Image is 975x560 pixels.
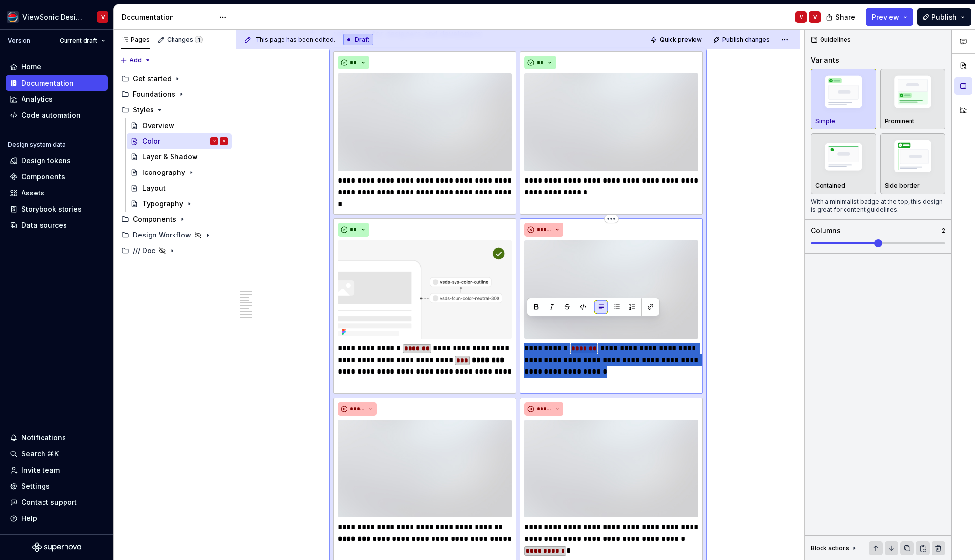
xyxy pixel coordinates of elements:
[6,185,108,201] a: Assets
[6,59,108,75] a: Home
[22,188,44,198] div: Assets
[117,86,232,102] div: Foundations
[22,78,74,88] div: Documentation
[22,514,37,523] div: Help
[117,53,154,67] button: Add
[133,74,172,84] div: Get started
[338,420,512,517] img: 8128373d-2635-4c56-bc8d-b1edb61a168a.jpg
[8,141,65,149] div: Design system data
[722,36,770,43] span: Publish changes
[142,168,185,177] div: Iconography
[223,136,225,146] div: V
[142,121,174,130] div: Overview
[815,139,872,177] img: placeholder
[6,446,108,462] button: Search ⌘K
[355,36,369,43] span: Draft
[127,149,232,165] a: Layer & Shadow
[800,13,803,21] div: V
[167,36,203,43] div: Changes
[6,495,108,510] button: Contact support
[117,71,232,258] div: Page tree
[6,91,108,107] a: Analytics
[815,117,835,125] p: Simple
[866,8,913,26] button: Preview
[885,137,941,179] img: placeholder
[213,136,216,146] div: V
[22,172,65,182] div: Components
[338,73,512,171] img: 63aa60db-9300-43bf-92dd-a8eaa1d4363f.jpg
[885,72,941,115] img: placeholder
[130,56,142,64] span: Add
[821,8,862,26] button: Share
[815,182,845,190] p: Contained
[524,73,698,171] img: 370d7a08-57d8-4ca7-a36b-7f740652bdda.jpg
[942,227,945,235] p: 2
[195,36,203,43] span: 1
[2,6,111,27] button: ViewSonic Design SystemV
[648,33,706,46] button: Quick preview
[101,13,105,21] div: V
[121,36,150,43] div: Pages
[22,497,77,507] div: Contact support
[22,449,59,459] div: Search ⌘K
[338,240,512,338] img: 681e1c70-f654-4f34-ad98-8d7b6325fd32.png
[811,133,876,194] button: placeholderContained
[6,217,108,233] a: Data sources
[22,62,41,72] div: Home
[22,204,82,214] div: Storybook stories
[117,102,232,118] div: Styles
[710,33,774,46] button: Publish changes
[660,36,702,43] span: Quick preview
[60,37,97,44] span: Current draft
[835,12,855,22] span: Share
[142,136,160,146] div: Color
[133,230,191,240] div: Design Workflow
[142,183,166,193] div: Layout
[22,220,67,230] div: Data sources
[6,201,108,217] a: Storybook stories
[117,227,232,243] div: Design Workflow
[885,117,914,125] p: Prominent
[55,34,109,47] button: Current draft
[6,462,108,478] a: Invite team
[813,13,817,21] div: V
[811,69,876,129] button: placeholderSimple
[872,12,899,22] span: Preview
[127,180,232,196] a: Layout
[133,246,155,256] div: /// Doc
[932,12,957,22] span: Publish
[815,72,872,115] img: placeholder
[917,8,971,26] button: Publish
[880,133,946,194] button: placeholderSide border
[811,198,945,214] div: With a minimalist badge at the top, this design is great for content guidelines.
[885,182,920,190] p: Side border
[117,71,232,86] div: Get started
[22,12,85,22] div: ViewSonic Design System
[117,212,232,227] div: Components
[22,481,50,491] div: Settings
[32,542,81,552] svg: Supernova Logo
[6,478,108,494] a: Settings
[22,94,53,104] div: Analytics
[7,11,19,23] img: c932e1d8-b7d6-4eaa-9a3f-1bdf2902ae77.png
[127,133,232,149] a: ColorVV
[811,55,839,65] div: Variants
[256,36,335,43] span: This page has been edited.
[811,544,849,552] div: Block actions
[811,226,841,236] div: Columns
[22,156,71,166] div: Design tokens
[142,152,198,162] div: Layer & Shadow
[133,89,175,99] div: Foundations
[6,511,108,526] button: Help
[524,420,698,517] img: 88aa866b-c2c5-4fe7-8880-dc4cf3f23a59.jpg
[6,153,108,169] a: Design tokens
[122,12,214,22] div: Documentation
[8,37,30,44] div: Version
[6,169,108,185] a: Components
[22,110,81,120] div: Code automation
[127,196,232,212] a: Typography
[6,75,108,91] a: Documentation
[127,118,232,133] a: Overview
[142,199,183,209] div: Typography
